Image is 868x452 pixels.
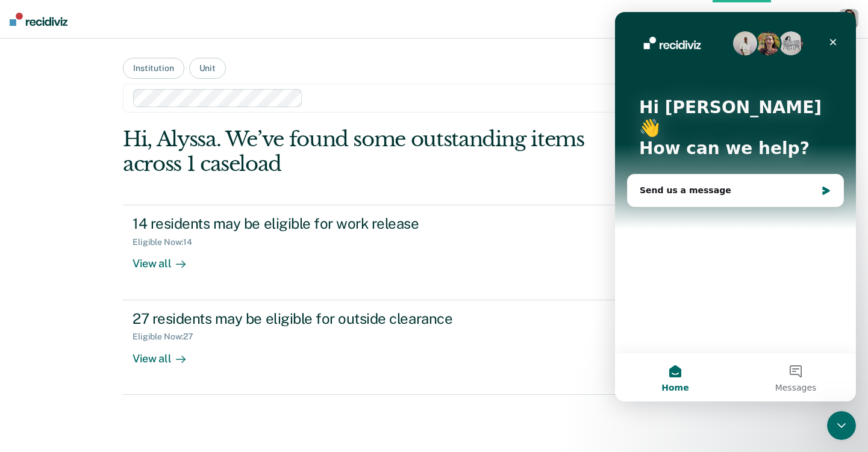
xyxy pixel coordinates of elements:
a: 27 residents may be eligible for outside clearanceEligible Now:27View all [123,300,745,395]
div: Hi, Alyssa. We’ve found some outstanding items across 1 caseload [123,127,620,176]
iframe: Intercom live chat [827,411,856,440]
a: 14 residents may be eligible for work releaseEligible Now:14View all [123,205,745,300]
button: Unit [189,58,226,79]
div: View all [133,342,200,365]
div: 27 residents may be eligible for outside clearance [133,310,555,327]
div: Eligible Now : 14 [133,237,202,247]
div: 14 residents may be eligible for work release [133,215,555,232]
div: View all [133,247,200,271]
iframe: Intercom live chat [615,12,856,401]
button: Institution [123,58,184,79]
img: Recidiviz [10,13,67,26]
div: Eligible Now : 27 [133,332,203,342]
